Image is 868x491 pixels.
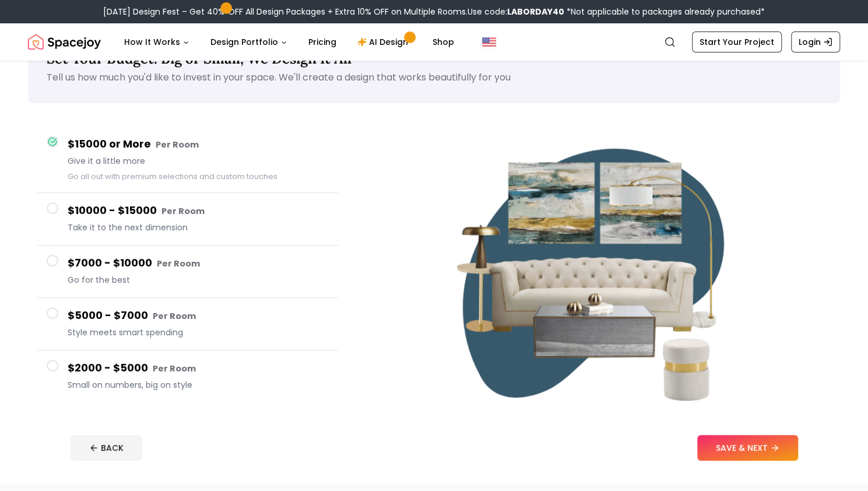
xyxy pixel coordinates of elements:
[68,327,329,338] span: Style meets smart spending
[692,31,782,52] a: Start Your Project
[103,6,765,17] div: [DATE] Design Fest – Get 40% OFF All Design Packages + Extra 10% OFF on Multiple Rooms.
[28,23,840,61] nav: Global
[157,258,200,269] small: Per Room
[28,30,101,54] img: Spacejoy Logo
[115,30,463,54] nav: Main
[299,30,346,54] a: Pricing
[37,193,338,246] button: $10000 - $15000 Per RoomTake it to the next dimension
[28,30,101,54] a: Spacejoy
[71,435,142,461] button: BACK
[115,30,199,54] button: How It Works
[697,435,798,461] button: SAVE & NEXT
[68,202,329,219] h4: $10000 - $15000
[37,246,338,298] button: $7000 - $10000 Per RoomGo for the best
[37,350,338,402] button: $2000 - $5000 Per RoomSmall on numbers, big on style
[161,205,205,217] small: Per Room
[68,255,329,272] h4: $7000 - $10000
[201,30,297,54] button: Design Portfolio
[507,6,564,17] b: LABORDAY40
[156,139,199,150] small: Per Room
[564,6,765,17] span: *Not applicable to packages already purchased*
[153,310,196,322] small: Per Room
[68,307,329,324] h4: $5000 - $7000
[482,35,496,49] img: United States
[348,30,421,54] a: AI Design
[37,298,338,350] button: $5000 - $7000 Per RoomStyle meets smart spending
[68,222,329,233] span: Take it to the next dimension
[423,30,463,54] a: Shop
[68,360,329,377] h4: $2000 - $5000
[68,155,329,167] span: Give it a little more
[68,379,329,391] span: Small on numbers, big on style
[468,6,564,17] span: Use code:
[791,31,840,52] a: Login
[68,136,329,153] h4: $15000 or More
[68,274,329,286] span: Go for the best
[47,71,821,85] p: Tell us how much you'd like to invest in your space. We'll create a design that works beautifully...
[153,363,196,374] small: Per Room
[68,171,277,181] small: Go all out with premium selections and custom touches
[37,127,338,193] button: $15000 or More Per RoomGive it a little moreGo all out with premium selections and custom touches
